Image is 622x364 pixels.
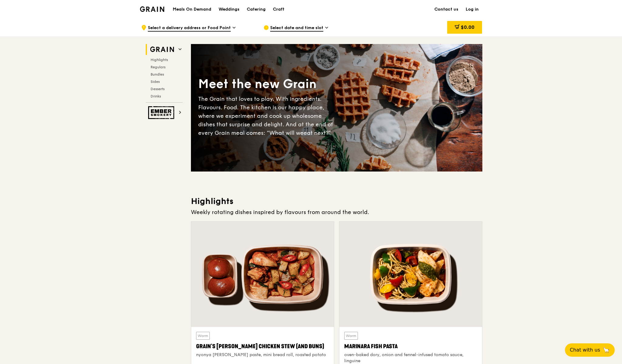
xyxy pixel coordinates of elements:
a: Catering [243,0,269,19]
button: Chat with us🦙 [565,343,615,357]
span: Drinks [151,94,161,98]
a: Craft [269,0,288,19]
div: Craft [273,0,284,19]
a: Contact us [431,0,462,19]
a: Weddings [215,0,243,19]
div: Weddings [219,0,240,19]
span: $0.00 [461,24,474,30]
h3: Highlights [191,196,482,207]
span: Regulars [151,65,165,69]
div: Marinara Fish Pasta [344,342,477,351]
div: Warm [344,332,358,340]
span: Chat with us [570,346,600,354]
div: Catering [247,0,266,19]
img: Grain [140,6,165,12]
div: nyonya [PERSON_NAME] paste, mini bread roll, roasted potato [196,352,329,358]
span: Desserts [151,87,165,91]
div: oven-baked dory, onion and fennel-infused tomato sauce, linguine [344,352,477,364]
h1: Meals On Demand [173,6,211,12]
div: Weekly rotating dishes inspired by flavours from around the world. [191,208,482,216]
div: Grain's [PERSON_NAME] Chicken Stew (and buns) [196,342,329,351]
a: Log in [462,0,482,19]
span: Sides [151,80,160,84]
span: Select date and time slot [270,25,323,32]
div: Meet the new Grain [198,76,337,92]
img: Ember Smokery web logo [148,106,176,119]
span: Bundles [151,72,164,77]
span: Highlights [151,58,168,62]
div: Warm [196,332,210,340]
span: eat next?” [304,130,331,136]
div: The Grain that loves to play. With ingredients. Flavours. Food. The kitchen is our happy place, w... [198,95,337,137]
span: 🦙 [603,346,610,354]
img: Grain web logo [148,44,176,55]
span: Select a delivery address or Food Point [148,25,231,32]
